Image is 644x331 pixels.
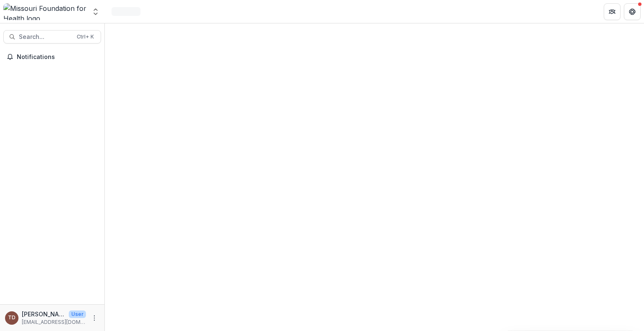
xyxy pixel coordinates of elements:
[3,30,101,44] button: Search...
[17,54,98,61] span: Notifications
[75,32,96,41] div: Ctrl + K
[89,313,99,323] button: More
[3,3,86,20] img: Missouri Foundation for Health logo
[90,3,101,20] button: Open entity switcher
[604,3,621,20] button: Partners
[22,318,86,326] p: [EMAIL_ADDRESS][DOMAIN_NAME]
[19,33,72,41] span: Search...
[624,3,641,20] button: Get Help
[22,310,65,318] p: [PERSON_NAME]
[8,315,16,321] div: Ty Dowdy
[108,5,144,18] nav: breadcrumb
[3,50,101,64] button: Notifications
[69,310,86,318] p: User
